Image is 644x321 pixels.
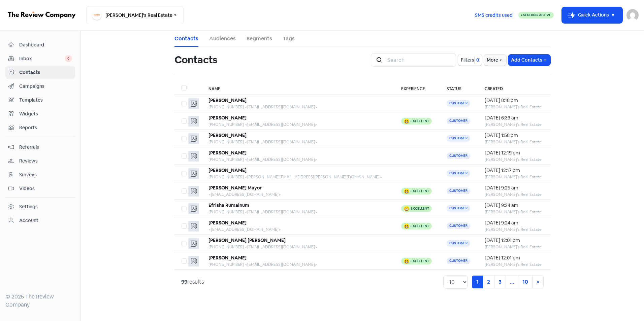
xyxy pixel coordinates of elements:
[5,80,75,93] a: Campaigns
[518,11,554,19] a: Sending Active
[537,278,539,285] span: »
[447,152,470,159] span: Customer
[5,293,75,309] div: © 2025 The Review Company
[383,53,456,67] input: Search
[485,97,544,104] div: [DATE] 8:18 pm
[208,220,247,226] b: [PERSON_NAME]
[208,185,262,191] b: [PERSON_NAME] Mayor
[5,52,75,65] a: Inbox 0
[485,191,544,198] div: [PERSON_NAME]'s Real Estate
[447,257,470,264] span: Customer
[518,276,533,288] a: 10
[86,6,184,24] button: [PERSON_NAME]'s Real Estate
[5,141,75,153] a: Referrals
[208,226,387,233] div: <[EMAIL_ADDRESS][DOMAIN_NAME]>
[447,117,470,124] span: Customer
[411,259,429,263] div: Excellent
[208,255,247,261] b: [PERSON_NAME]
[19,144,72,151] span: Referrals
[485,156,544,163] div: [PERSON_NAME]'s Real Estate
[485,104,544,110] div: [PERSON_NAME]'s Real Estate
[5,214,75,227] a: Account
[485,174,544,180] div: [PERSON_NAME]'s Real Estate
[209,35,236,43] a: Audiences
[411,189,429,193] div: Excellent
[19,171,72,178] span: Surveys
[411,207,429,210] div: Excellent
[485,219,544,226] div: [DATE] 9:24 am
[485,167,544,174] div: [DATE] 12:17 pm
[447,187,470,194] span: Customer
[447,222,470,229] span: Customer
[485,121,544,128] div: [PERSON_NAME]'s Real Estate
[506,276,518,288] a: ...
[532,276,544,288] a: Next
[440,81,478,95] th: Status
[626,9,639,21] img: User
[485,226,544,233] div: [PERSON_NAME]'s Real Estate
[208,139,387,145] div: [PHONE_NUMBER] <[EMAIL_ADDRESS][DOMAIN_NAME]>
[19,110,72,117] span: Widgets
[469,11,518,18] a: SMS credits used
[483,276,494,288] a: 2
[19,41,72,48] span: Dashboard
[523,13,551,17] span: Sending Active
[208,174,387,180] div: [PHONE_NUMBER] <[PERSON_NAME][EMAIL_ADDRESS][PERSON_NAME][DOMAIN_NAME]>
[283,35,295,43] a: Tags
[5,39,75,51] a: Dashboard
[485,114,544,121] div: [DATE] 6:33 am
[447,240,470,247] span: Customer
[458,54,482,66] button: Filters0
[174,35,198,43] a: Contacts
[5,169,75,181] a: Surveys
[485,254,544,261] div: [DATE] 12:01 pm
[208,132,247,138] b: [PERSON_NAME]
[247,35,272,43] a: Segments
[447,135,470,142] span: Customer
[5,108,75,120] a: Widgets
[19,55,65,62] span: Inbox
[19,185,72,192] span: Videos
[208,209,387,215] div: [PHONE_NUMBER] <[EMAIL_ADDRESS][DOMAIN_NAME]>
[208,156,387,163] div: [PHONE_NUMBER] <[EMAIL_ADDRESS][DOMAIN_NAME]>
[208,244,387,250] div: [PHONE_NUMBER] <[EMAIL_ADDRESS][DOMAIN_NAME]>
[485,209,544,215] div: [PERSON_NAME]'s Real Estate
[19,124,72,131] span: Reports
[208,261,387,267] div: [PHONE_NUMBER] <[EMAIL_ADDRESS][DOMAIN_NAME]>
[5,201,75,213] a: Settings
[208,104,387,110] div: [PHONE_NUMBER] <[EMAIL_ADDRESS][DOMAIN_NAME]>
[508,55,550,66] button: Add Contacts
[208,237,286,243] b: [PERSON_NAME] [PERSON_NAME]
[208,115,247,121] b: [PERSON_NAME]
[472,276,483,288] a: 1
[19,69,72,76] span: Contacts
[447,100,470,107] span: Customer
[208,150,247,156] b: [PERSON_NAME]
[485,149,544,156] div: [DATE] 12:19 pm
[485,237,544,244] div: [DATE] 12:01 pm
[19,97,72,104] span: Templates
[19,83,72,90] span: Campaigns
[485,244,544,250] div: [PERSON_NAME]'s Real Estate
[485,139,544,145] div: [PERSON_NAME]'s Real Estate
[475,57,479,64] span: 0
[19,217,38,224] div: Account
[562,7,622,23] button: Quick Actions
[208,202,249,208] b: Efrisha Rumainum
[208,97,247,103] b: [PERSON_NAME]
[447,205,470,212] span: Customer
[202,81,394,95] th: Name
[478,81,550,95] th: Created
[485,184,544,191] div: [DATE] 9:25 am
[19,157,72,165] span: Reviews
[494,276,506,288] a: 3
[181,278,187,285] strong: 99
[5,121,75,134] a: Reports
[411,119,429,123] div: Excellent
[485,202,544,209] div: [DATE] 9:24 am
[475,12,513,19] span: SMS credits used
[19,203,38,210] div: Settings
[411,224,429,228] div: Excellent
[461,57,474,64] span: Filters
[5,66,75,79] a: Contacts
